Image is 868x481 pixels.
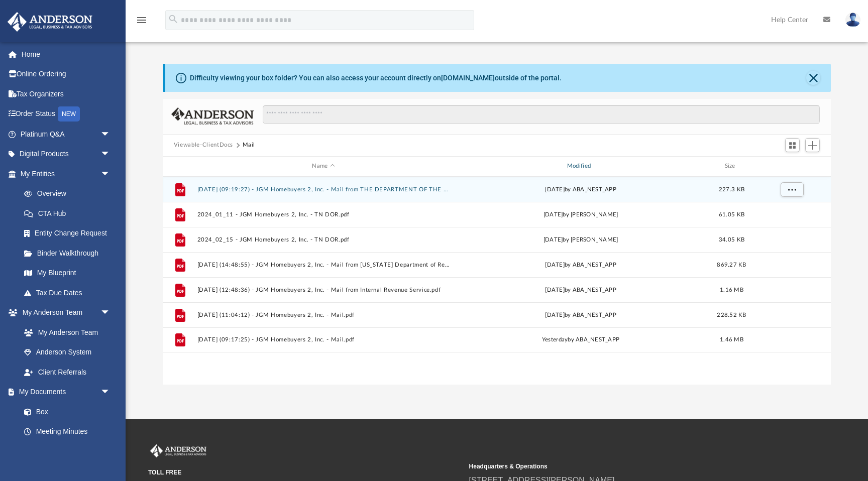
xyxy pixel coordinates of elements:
span: yesterday [542,337,568,342]
small: TOLL FREE [148,468,462,477]
div: NEW [58,106,80,122]
button: Viewable-ClientDocs [174,141,233,150]
a: [DOMAIN_NAME] [441,74,495,82]
div: Modified [454,162,707,171]
button: Mail [243,141,256,150]
input: Search files and folders [263,105,820,124]
img: Anderson Advisors Platinum Portal [5,12,95,32]
span: 1.46 MB [720,337,743,342]
button: [DATE] (09:17:25) - JGM Homebuyers 2, Inc. - Mail.pdf [197,336,450,343]
a: CTA Hub [14,203,126,223]
div: [DATE] by [PERSON_NAME] [454,235,707,244]
div: [DATE] by ABA_NEST_APP [454,260,707,269]
button: Close [806,71,820,85]
a: Platinum Q&Aarrow_drop_down [7,124,126,144]
button: [DATE] (09:19:27) - JGM Homebuyers 2, Inc. - Mail from THE DEPARTMENT OF THE TREASURY.pdf [197,186,450,193]
span: 227.3 KB [719,186,744,192]
span: 34.05 KB [719,236,744,242]
i: menu [136,14,148,26]
a: Binder Walkthrough [14,243,126,263]
a: My Anderson Teamarrow_drop_down [7,303,121,323]
a: Online Ordering [7,64,126,84]
a: Meeting Minutes [14,422,121,442]
a: Box [14,402,116,422]
a: Entity Change Request [14,223,126,244]
div: Size [711,162,751,171]
span: 61.05 KB [719,211,744,217]
img: Anderson Advisors Platinum Portal [148,444,208,457]
span: arrow_drop_down [100,124,121,145]
span: 1.16 MB [720,287,743,292]
button: [DATE] (14:48:55) - JGM Homebuyers 2, Inc. - Mail from [US_STATE] Department of Revenue.pdf [197,262,450,268]
span: 869.27 KB [717,262,746,267]
button: [DATE] (11:04:12) - JGM Homebuyers 2, Inc. - Mail.pdf [197,312,450,318]
span: arrow_drop_down [100,303,121,323]
button: More options [780,182,803,197]
a: Home [7,44,126,64]
div: [DATE] by ABA_NEST_APP [454,310,707,319]
button: Add [805,138,820,152]
a: Tax Organizers [7,84,126,104]
button: Switch to Grid View [785,138,800,152]
div: Difficulty viewing your box folder? You can also access your account directly on outside of the p... [190,73,562,83]
a: My Entitiesarrow_drop_down [7,164,126,184]
a: Anderson System [14,342,121,363]
a: My Blueprint [14,263,121,283]
img: User Pic [845,13,860,27]
span: arrow_drop_down [100,164,121,184]
div: [DATE] by [PERSON_NAME] [454,210,707,219]
a: menu [136,19,148,26]
span: arrow_drop_down [100,382,121,403]
a: Forms Library [14,441,116,461]
div: id [167,162,192,171]
a: Digital Productsarrow_drop_down [7,144,126,164]
div: [DATE] by ABA_NEST_APP [454,285,707,294]
div: [DATE] by ABA_NEST_APP [454,185,707,194]
a: Order StatusNEW [7,104,126,125]
button: 2024_02_15 - JGM Homebuyers 2, Inc. - TN DOR.pdf [197,236,450,243]
a: Tax Due Dates [14,283,126,303]
span: arrow_drop_down [100,144,121,165]
div: Name [196,162,450,171]
button: [DATE] (12:48:36) - JGM Homebuyers 2, Inc. - Mail from Internal Revenue Service.pdf [197,287,450,293]
span: 228.52 KB [717,312,746,317]
div: by ABA_NEST_APP [454,335,707,344]
a: Client Referrals [14,362,121,382]
a: My Documentsarrow_drop_down [7,382,121,402]
div: grid [163,177,831,385]
a: Overview [14,184,126,204]
button: 2024_01_11 - JGM Homebuyers 2, Inc. - TN DOR.pdf [197,211,450,218]
small: Headquarters & Operations [469,462,783,471]
a: My Anderson Team [14,322,116,342]
i: search [168,14,179,25]
div: id [756,162,826,171]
